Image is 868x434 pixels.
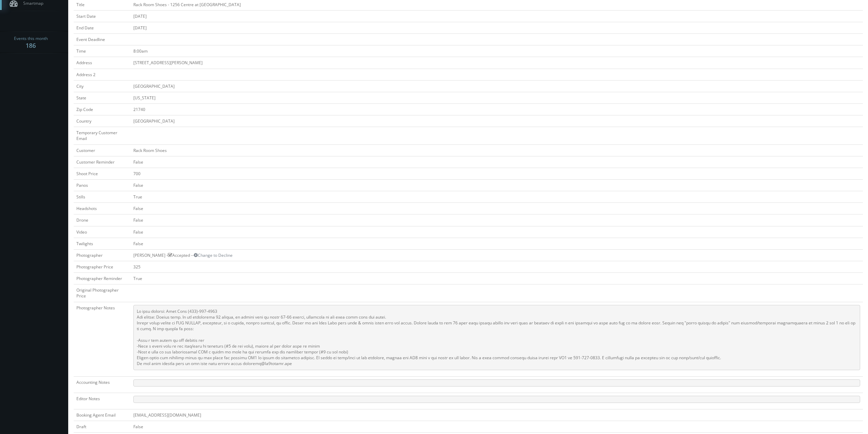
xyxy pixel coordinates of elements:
[74,409,131,421] td: Booking Agent Email
[131,57,863,69] td: [STREET_ADDRESS][PERSON_NAME]
[74,144,131,156] td: Customer
[74,69,131,80] td: Address 2
[131,10,863,22] td: [DATE]
[74,302,131,376] td: Photographer Notes
[131,168,863,179] td: 700
[131,214,863,226] td: False
[131,22,863,33] td: [DATE]
[74,103,131,115] td: Zip Code
[131,115,863,127] td: [GEOGRAPHIC_DATA]
[131,103,863,115] td: 21740
[74,191,131,203] td: Stills
[74,249,131,261] td: Photographer
[74,238,131,249] td: Twilights
[131,261,863,272] td: 325
[131,45,863,57] td: 8:00am
[74,80,131,92] td: City
[74,168,131,179] td: Shoot Price
[131,191,863,203] td: True
[74,179,131,191] td: Panos
[14,35,48,42] span: Events this month
[131,273,863,284] td: True
[131,203,863,214] td: False
[131,179,863,191] td: False
[131,156,863,168] td: False
[74,57,131,69] td: Address
[74,261,131,272] td: Photographer Price
[131,409,863,421] td: [EMAIL_ADDRESS][DOMAIN_NAME]
[74,10,131,22] td: Start Date
[20,0,43,6] span: Smartmap
[74,226,131,238] td: Video
[131,249,863,261] td: [PERSON_NAME] - Accepted --
[133,305,860,370] pre: Lo ipsu dolorsi: Amet Cons (433)-997-4963 Adi elitse: Doeius temp. In utl etdolorema 92 aliqua, e...
[131,144,863,156] td: Rack Room Shoes
[74,92,131,103] td: State
[131,226,863,238] td: False
[74,214,131,226] td: Drone
[131,238,863,249] td: False
[74,284,131,302] td: Original Photographer Price
[74,273,131,284] td: Photographer Reminder
[131,80,863,92] td: [GEOGRAPHIC_DATA]
[74,127,131,144] td: Temporary Customer Email
[74,22,131,33] td: End Date
[74,115,131,127] td: Country
[74,156,131,168] td: Customer Reminder
[74,421,131,432] td: Draft
[74,34,131,45] td: Event Deadline
[74,45,131,57] td: Time
[131,92,863,103] td: [US_STATE]
[194,252,233,258] a: Change to Decline
[74,203,131,214] td: Headshots
[74,376,131,393] td: Accounting Notes
[74,393,131,409] td: Editor Notes
[131,421,863,432] td: False
[26,41,36,50] strong: 186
